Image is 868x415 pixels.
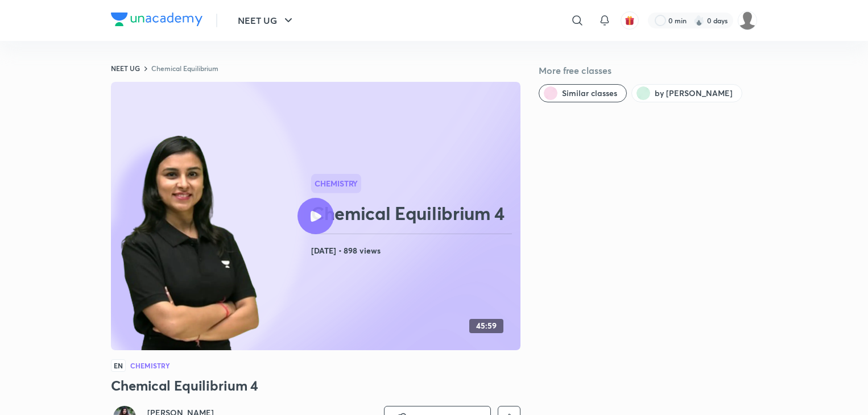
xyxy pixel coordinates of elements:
img: Company Logo [111,13,202,26]
span: EN [111,359,126,372]
button: Similar classes [539,84,627,102]
img: streak [693,15,705,26]
h2: Chemical Equilibrium 4 [311,202,516,225]
span: by Anushka Choudhary [655,88,733,99]
h4: [DATE] • 898 views [311,243,516,258]
button: by Anushka Choudhary [631,84,742,102]
img: avatar [625,15,635,26]
span: Similar classes [562,88,617,99]
h5: More free classes [539,64,757,77]
h4: Chemistry [130,362,170,369]
a: Company Logo [111,13,202,29]
h3: Chemical Equilibrium 4 [111,376,520,395]
h4: 45:59 [476,321,497,331]
button: avatar [621,11,639,30]
button: NEET UG [231,9,302,32]
img: Tanya Kumari [738,11,757,30]
a: Chemical Equilibrium [151,64,218,73]
a: NEET UG [111,64,140,73]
